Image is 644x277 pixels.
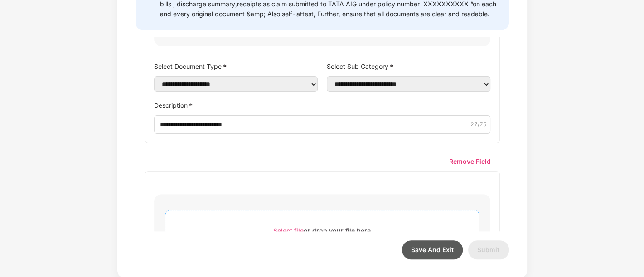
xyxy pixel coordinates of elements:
[273,224,371,237] div: or drop your file here
[154,60,318,73] label: Select Document Type
[411,246,454,253] span: Save And Exit
[440,152,500,171] button: Remove Field
[470,120,487,129] span: 27 /75
[468,240,509,259] button: Submit
[402,240,463,259] button: Save And Exit
[327,60,490,73] label: Select Sub Category
[154,99,490,112] label: Description
[273,227,304,234] span: Select file
[165,217,479,260] span: Select fileor drop your file herepdf, png, jpg or jpeg files types are supported.Max. File size 5mb
[477,246,499,253] span: Submit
